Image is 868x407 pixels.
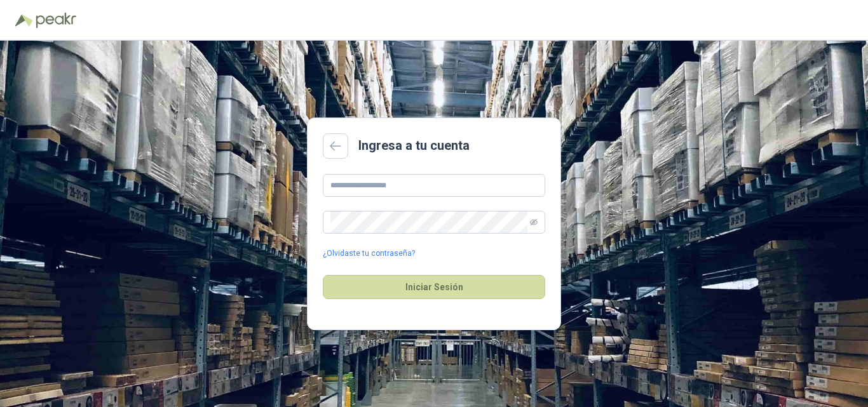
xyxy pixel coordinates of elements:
span: eye-invisible [530,218,538,226]
img: Logo [15,14,33,27]
img: Peakr [36,13,76,28]
h2: Ingresa a tu cuenta [358,136,470,156]
button: Iniciar Sesión [323,275,545,299]
a: ¿Olvidaste tu contraseña? [323,248,415,260]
